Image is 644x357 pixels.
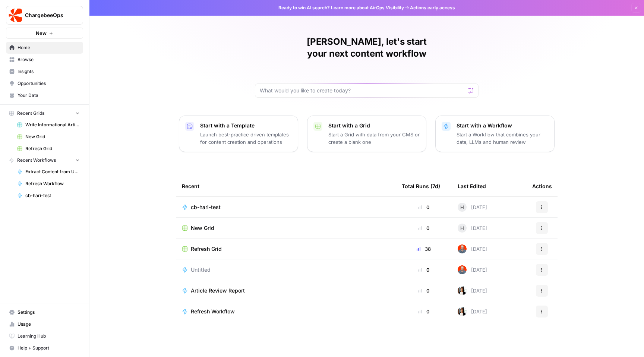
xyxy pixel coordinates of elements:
a: Home [6,42,83,54]
img: ChargebeeOps Logo [9,9,22,22]
div: [DATE] [458,203,487,212]
div: Last Edited [458,176,486,196]
a: Refresh Grid [182,245,390,253]
a: Refresh Workflow [14,178,83,190]
span: Refresh Grid [25,145,80,152]
a: Learn more [331,5,356,10]
span: H [460,203,464,211]
span: Actions early access [410,4,455,11]
a: Refresh Workflow [182,308,390,315]
span: cb-hari-test [25,192,80,199]
span: Insights [18,68,80,75]
button: Workspace: ChargebeeOps [6,6,83,25]
span: H [460,224,464,232]
span: Article Review Report [191,287,245,294]
div: 38 [402,245,446,253]
a: Untitled [182,266,390,274]
a: cb-hari-test [182,203,390,211]
button: Start with a WorkflowStart a Workflow that combines your data, LLMs and human review [435,116,555,152]
span: New Grid [191,224,214,232]
p: Start a Grid with data from your CMS or create a blank one [328,131,420,146]
div: [DATE] [458,244,487,253]
p: Start with a Grid [328,122,420,129]
span: Write Informational Articles [25,121,80,128]
button: Start with a GridStart a Grid with data from your CMS or create a blank one [307,116,426,152]
span: Learning Hub [18,333,80,339]
img: 698zlg3kfdwlkwrbrsgpwna4smrc [458,244,467,253]
span: Home [18,44,80,51]
a: Your Data [6,89,83,101]
div: 0 [402,203,446,211]
img: xqjo96fmx1yk2e67jao8cdkou4un [458,307,467,316]
a: Insights [6,66,83,78]
span: Refresh Grid [191,245,222,253]
div: [DATE] [458,286,487,295]
img: 698zlg3kfdwlkwrbrsgpwna4smrc [458,265,467,274]
a: Refresh Grid [14,143,83,155]
span: Help + Support [18,345,80,351]
button: Recent Grids [6,108,83,119]
button: Help + Support [6,342,83,354]
span: Refresh Workflow [191,308,235,315]
p: Launch best-practice driven templates for content creation and operations [200,131,292,146]
a: Usage [6,318,83,330]
div: 0 [402,308,446,315]
span: Recent Grids [17,110,44,117]
a: New Grid [182,224,390,232]
p: Start with a Workflow [457,122,548,129]
button: Start with a TemplateLaunch best-practice driven templates for content creation and operations [179,116,298,152]
div: [DATE] [458,265,487,274]
div: [DATE] [458,307,487,316]
a: Opportunities [6,78,83,89]
p: Start a Workflow that combines your data, LLMs and human review [457,131,548,146]
p: Start with a Template [200,122,292,129]
span: Browse [18,56,80,63]
span: Opportunities [18,80,80,87]
button: Recent Workflows [6,155,83,166]
span: cb-hari-test [191,203,221,211]
div: Total Runs (7d) [402,176,440,196]
a: Article Review Report [182,287,390,294]
div: [DATE] [458,224,487,233]
a: cb-hari-test [14,190,83,202]
button: New [6,28,83,39]
div: 0 [402,224,446,232]
a: Browse [6,54,83,66]
span: Settings [18,309,80,316]
span: Ready to win AI search? about AirOps Visibility [278,4,404,11]
div: Actions [532,176,552,196]
div: 0 [402,266,446,274]
span: Your Data [18,92,80,99]
span: New [36,29,47,37]
img: xqjo96fmx1yk2e67jao8cdkou4un [458,286,467,295]
a: Learning Hub [6,330,83,342]
a: New Grid [14,131,83,143]
span: Recent Workflows [17,157,56,164]
input: What would you like to create today? [260,87,465,94]
span: Extract Content from URL [25,168,80,175]
a: Settings [6,306,83,318]
h1: [PERSON_NAME], let's start your next content workflow [255,36,479,60]
span: Refresh Workflow [25,180,80,187]
span: Untitled [191,266,211,274]
span: ChargebeeOps [25,12,70,19]
span: New Grid [25,133,80,140]
span: Usage [18,321,80,328]
a: Write Informational Articles [14,119,83,131]
div: 0 [402,287,446,294]
a: Extract Content from URL [14,166,83,178]
div: Recent [182,176,390,196]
